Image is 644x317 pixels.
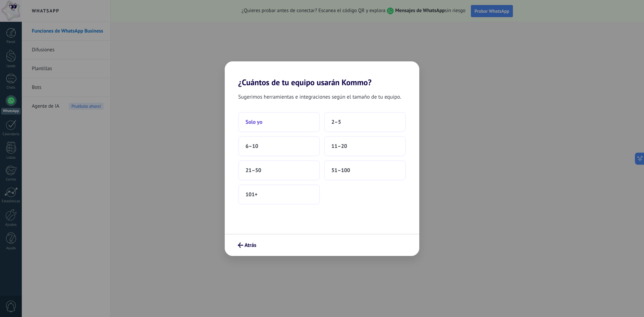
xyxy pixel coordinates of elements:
span: Sugerimos herramientas e integraciones según el tamaño de tu equipo. [238,93,401,101]
span: 101+ [246,191,258,198]
span: 21–50 [246,167,261,174]
span: 11–20 [331,143,347,150]
button: 51–100 [324,160,406,180]
span: Solo yo [246,119,262,125]
span: 2–5 [331,119,341,125]
h2: ¿Cuántos de tu equipo usarán Kommo? [225,61,419,87]
button: 101+ [238,184,320,205]
button: 6–10 [238,136,320,156]
button: Solo yo [238,112,320,132]
span: 51–100 [331,167,350,174]
button: 21–50 [238,160,320,180]
span: Atrás [245,243,256,248]
button: 11–20 [324,136,406,156]
span: 6–10 [246,143,258,150]
button: Atrás [235,240,259,251]
button: 2–5 [324,112,406,132]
